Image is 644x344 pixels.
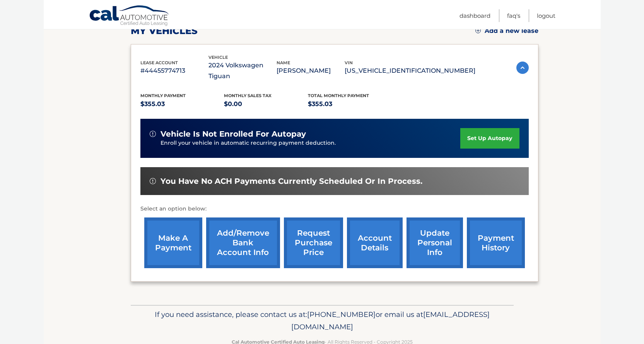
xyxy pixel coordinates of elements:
[140,99,224,110] p: $355.03
[206,217,280,268] a: Add/Remove bank account info
[144,217,202,268] a: make a payment
[345,60,353,65] span: vin
[277,65,345,76] p: [PERSON_NAME]
[507,9,520,22] a: FAQ's
[150,178,156,184] img: alert-white.svg
[516,62,529,74] img: accordion-active.svg
[277,60,290,65] span: name
[161,139,461,147] p: Enroll your vehicle in automatic recurring payment deduction.
[308,93,369,98] span: Total Monthly Payment
[467,217,525,268] a: payment history
[284,217,343,268] a: request purchase price
[224,99,308,110] p: $0.00
[307,310,376,319] span: [PHONE_NUMBER]
[208,60,277,82] p: 2024 Volkswagen Tiguan
[407,217,463,268] a: update personal info
[224,93,272,98] span: Monthly sales Tax
[208,55,228,60] span: vehicle
[460,9,490,22] a: Dashboard
[475,27,538,35] a: Add a new lease
[140,204,529,214] p: Select an option below:
[89,5,170,27] a: Cal Automotive
[460,128,519,149] a: set up autopay
[345,65,475,76] p: [US_VEHICLE_IDENTIFICATION_NUMBER]
[140,93,186,98] span: Monthly Payment
[308,99,392,110] p: $355.03
[291,310,490,331] span: [EMAIL_ADDRESS][DOMAIN_NAME]
[475,28,481,33] img: add.svg
[140,65,208,76] p: #44455774713
[136,308,509,333] p: If you need assistance, please contact us at: or email us at
[537,9,555,22] a: Logout
[131,25,198,37] h2: my vehicles
[140,60,178,65] span: lease account
[347,217,403,268] a: account details
[150,131,156,137] img: alert-white.svg
[161,176,422,186] span: You have no ACH payments currently scheduled or in process.
[161,129,306,139] span: vehicle is not enrolled for autopay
